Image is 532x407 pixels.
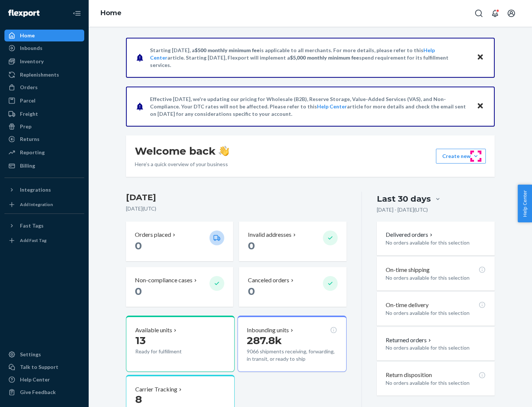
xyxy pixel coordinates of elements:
[4,30,84,41] a: Home
[20,222,44,229] div: Fast Tags
[377,206,428,213] p: [DATE] - [DATE] ( UTC )
[248,239,255,252] span: 0
[488,6,502,21] button: Open notifications
[95,3,127,24] ol: breadcrumbs
[20,149,45,156] div: Reporting
[20,58,44,65] div: Inventory
[126,316,235,372] button: Available units13Ready for fulfillment
[8,10,40,17] img: Flexport logo
[386,274,486,282] p: No orders available for this selection
[135,239,142,252] span: 0
[4,361,84,373] a: Talk to Support
[247,348,337,363] p: 9066 shipments receiving, forwarding, in transit, or ready to ship
[386,336,433,344] button: Returned orders
[135,285,142,297] span: 0
[247,334,282,347] span: 287.8k
[135,393,142,406] span: 8
[248,231,291,239] p: Invalid addresses
[4,184,84,196] button: Integrations
[20,97,35,104] div: Parcel
[20,44,42,52] div: Inbounds
[20,201,53,208] div: Add Integration
[4,160,84,172] a: Billing
[126,192,347,203] h3: [DATE]
[386,266,430,274] p: On-time shipping
[239,222,346,261] button: Invalid addresses 0
[20,123,31,130] div: Prep
[135,385,177,394] p: Carrier Tracking
[386,379,486,387] p: No orders available for this selection
[20,162,35,169] div: Billing
[317,103,347,110] a: Help Center
[4,121,84,132] a: Prep
[20,388,56,396] div: Give Feedback
[135,276,192,285] p: Non-compliance cases
[20,376,50,383] div: Help Center
[4,108,84,120] a: Freight
[248,285,255,297] span: 0
[4,133,84,145] a: Returns
[504,6,519,21] button: Open account menu
[238,316,346,372] button: Inbounding units287.8k9066 shipments receiving, forwarding, in transit, or ready to ship
[69,6,84,21] button: Close Navigation
[135,334,146,347] span: 13
[475,52,485,63] button: Close
[135,348,204,355] p: Ready for fulfillment
[20,84,38,91] div: Orders
[195,47,260,53] span: $500 monthly minimum fee
[4,199,84,211] a: Add Integration
[20,237,47,243] div: Add Fast Tag
[150,47,470,69] p: Starting [DATE], a is applicable to all merchants. For more details, please refer to this article...
[126,205,347,212] p: [DATE] ( UTC )
[135,231,171,239] p: Orders placed
[386,301,429,309] p: On-time delivery
[518,185,532,222] button: Help Center
[436,149,486,164] button: Create new
[20,135,40,143] div: Returns
[4,42,84,54] a: Inbounds
[248,276,289,285] p: Canceled orders
[290,54,359,61] span: $5,000 monthly minimum fee
[20,110,38,118] div: Freight
[4,220,84,232] button: Fast Tags
[150,95,470,118] p: Effective [DATE], we're updating our pricing for Wholesale (B2B), Reserve Storage, Value-Added Se...
[377,193,431,205] div: Last 30 days
[126,222,233,261] button: Orders placed 0
[20,32,35,39] div: Home
[386,344,486,351] p: No orders available for this selection
[4,55,84,67] a: Inventory
[20,71,59,78] div: Replenishments
[20,351,41,358] div: Settings
[386,239,486,246] p: No orders available for this selection
[386,309,486,317] p: No orders available for this selection
[135,326,172,334] p: Available units
[471,6,486,21] button: Open Search Box
[135,161,229,168] p: Here’s a quick overview of your business
[135,144,229,158] h1: Welcome back
[4,81,84,93] a: Orders
[20,186,51,194] div: Integrations
[386,231,434,239] button: Delivered orders
[4,95,84,107] a: Parcel
[4,69,84,81] a: Replenishments
[4,235,84,246] a: Add Fast Tag
[20,363,58,371] div: Talk to Support
[247,326,289,334] p: Inbounding units
[126,267,233,307] button: Non-compliance cases 0
[4,386,84,398] button: Give Feedback
[4,147,84,158] a: Reporting
[386,371,432,379] p: Return disposition
[475,101,485,112] button: Close
[100,9,122,17] a: Home
[219,146,229,156] img: hand-wave emoji
[239,267,346,307] button: Canceled orders 0
[4,374,84,386] a: Help Center
[4,349,84,360] a: Settings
